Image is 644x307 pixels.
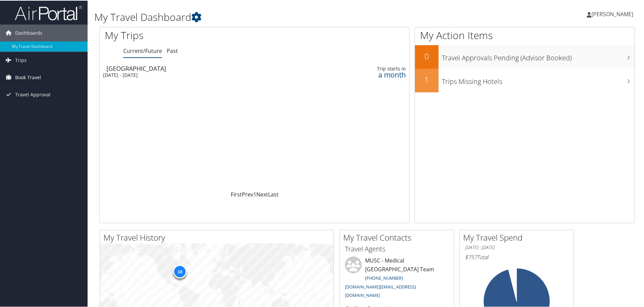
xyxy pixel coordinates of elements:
a: 0Travel Approvals Pending (Advisor Booked) [415,44,635,68]
a: Current/Future [123,47,162,54]
h2: My Travel Contacts [343,231,454,243]
div: [GEOGRAPHIC_DATA] [106,65,301,71]
span: [PERSON_NAME] [591,10,633,17]
h6: [DATE] - [DATE] [465,244,569,250]
div: a month [339,71,406,77]
a: [PHONE_NUMBER] [365,274,403,280]
a: [PERSON_NAME] [587,3,640,24]
h2: My Travel History [103,231,333,243]
a: [DOMAIN_NAME][EMAIL_ADDRESS][DOMAIN_NAME] [345,283,416,298]
div: [DATE] - [DATE] [103,71,298,78]
h3: Trips Missing Hotels [442,73,635,86]
a: First [231,190,242,197]
h1: My Action Items [415,28,635,42]
img: airportal-logo.png [15,4,82,20]
span: Dashboards [15,24,42,41]
a: Past [167,47,178,54]
a: 1 [253,190,256,197]
a: 1Trips Missing Hotels [415,68,635,92]
div: 10 [173,264,187,278]
h6: Total [465,253,569,260]
h1: My Trips [105,28,275,42]
h3: Travel Agents [345,244,449,253]
a: Last [268,190,279,197]
li: MUSC - Medical [GEOGRAPHIC_DATA] Team [342,256,452,301]
a: Prev [242,190,253,197]
span: Trips [15,51,27,68]
h2: My Travel Spend [463,231,574,243]
span: Travel Approval [15,86,51,102]
a: Next [256,190,268,197]
h3: Travel Approvals Pending (Advisor Booked) [442,49,635,62]
h1: My Travel Dashboard [94,9,458,24]
h2: 1 [415,73,439,85]
span: Book Travel [15,68,41,85]
span: $757 [465,253,477,260]
div: Trip starts in [339,65,406,71]
h2: 0 [415,50,439,61]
